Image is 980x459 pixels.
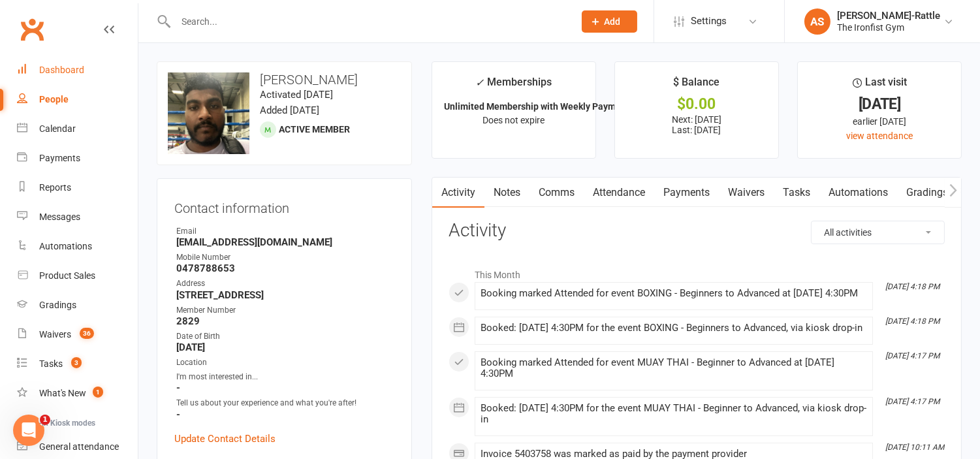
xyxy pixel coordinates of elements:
[17,55,138,85] a: Dashboard
[449,221,945,241] h3: Activity
[176,262,394,274] strong: 0478788653
[804,8,830,35] div: AS
[39,441,119,452] div: General attendance
[39,182,71,193] div: Reports
[176,341,394,353] strong: [DATE]
[13,415,44,446] iframe: Intercom live chat
[17,232,138,261] a: Automations
[837,22,940,33] div: The Ironfist Gym
[885,317,940,326] i: [DATE] 4:18 PM
[475,76,484,89] i: ✓
[172,12,565,31] input: Search...
[17,379,138,408] a: What's New1
[17,349,138,379] a: Tasks 3
[93,387,103,398] span: 1
[810,97,949,111] div: [DATE]
[17,202,138,232] a: Messages
[17,320,138,349] a: Waivers 36
[484,178,530,208] a: Notes
[627,97,767,111] div: $0.00
[481,357,867,379] div: Booking marked Attended for event MUAY THAI - Beginner to Advanced at [DATE] 4:30PM
[176,315,394,327] strong: 2829
[260,89,333,101] time: Activated [DATE]
[176,277,394,290] div: Address
[39,270,95,281] div: Product Sales
[819,178,897,208] a: Automations
[17,261,138,291] a: Product Sales
[674,74,720,97] div: $ Balance
[71,357,82,368] span: 3
[39,153,80,163] div: Payments
[432,178,484,208] a: Activity
[885,351,940,360] i: [DATE] 4:17 PM
[605,16,621,27] span: Add
[39,241,92,251] div: Automations
[475,74,552,98] div: Memberships
[176,236,394,248] strong: [EMAIL_ADDRESS][DOMAIN_NAME]
[176,371,394,383] div: I'm most interested in...
[39,300,76,310] div: Gradings
[530,178,584,208] a: Comms
[40,415,50,425] span: 1
[719,178,774,208] a: Waivers
[39,329,71,340] div: Waivers
[17,173,138,202] a: Reports
[176,382,394,394] strong: -
[17,114,138,144] a: Calendar
[39,123,76,134] div: Calendar
[176,356,394,369] div: Location
[176,289,394,301] strong: [STREET_ADDRESS]
[176,330,394,343] div: Date of Birth
[482,115,545,125] span: Does not expire
[810,114,949,129] div: earlier [DATE]
[80,328,94,339] span: 36
[16,13,48,46] a: Clubworx
[279,124,350,135] span: Active member
[39,358,63,369] div: Tasks
[39,388,86,398] div: What's New
[174,431,276,447] a: Update Contact Details
[853,74,907,97] div: Last visit
[444,101,644,112] strong: Unlimited Membership with Weekly Payments ...
[176,409,394,420] strong: -
[176,225,394,238] div: Email
[481,288,867,299] div: Booking marked Attended for event BOXING - Beginners to Advanced at [DATE] 4:30PM
[654,178,719,208] a: Payments
[168,72,249,154] img: image1753349824.png
[774,178,819,208] a: Tasks
[582,10,637,33] button: Add
[837,10,940,22] div: [PERSON_NAME]-Rattle
[449,261,945,282] li: This Month
[691,7,727,36] span: Settings
[17,85,138,114] a: People
[176,304,394,317] div: Member Number
[627,114,767,135] p: Next: [DATE] Last: [DATE]
[39,94,69,104] div: People
[39,212,80,222] div: Messages
[176,397,394,409] div: Tell us about your experience and what you're after!
[885,397,940,406] i: [DATE] 4:17 PM
[481,323,867,334] div: Booked: [DATE] 4:30PM for the event BOXING - Beginners to Advanced, via kiosk drop-in
[260,104,319,116] time: Added [DATE]
[846,131,913,141] a: view attendance
[168,72,401,87] h3: [PERSON_NAME]
[481,403,867,425] div: Booked: [DATE] 4:30PM for the event MUAY THAI - Beginner to Advanced, via kiosk drop-in
[885,282,940,291] i: [DATE] 4:18 PM
[17,291,138,320] a: Gradings
[176,251,394,264] div: Mobile Number
[584,178,654,208] a: Attendance
[174,196,394,215] h3: Contact information
[17,144,138,173] a: Payments
[885,443,944,452] i: [DATE] 10:11 AM
[39,65,84,75] div: Dashboard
